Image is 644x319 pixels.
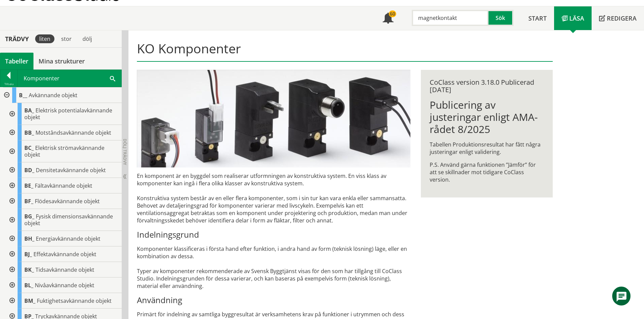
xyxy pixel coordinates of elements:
[412,10,488,26] input: Sök
[24,235,34,242] span: BH_
[35,182,92,189] span: Fältavkännande objekt
[137,70,410,167] img: pilotventiler.jpg
[137,41,552,62] h1: KO Komponenter
[430,141,544,156] p: Tabellen Produktionsresultat har fått några justeringar enligt validering.
[569,14,584,22] span: Läsa
[24,197,33,205] span: BF_
[57,34,76,43] div: stor
[37,297,112,304] span: Fuktighetsavkännande objekt
[592,6,644,30] a: Redigera
[35,129,111,136] span: Motståndsavkännande objekt
[607,14,637,22] span: Redigera
[24,213,34,220] span: BG_
[35,282,94,289] span: Nivåavkännande objekt
[78,34,96,43] div: dölj
[137,230,410,240] h3: Indelningsgrund
[18,70,121,87] div: Komponenter
[24,213,113,227] span: Fysisk dimensionsavkännande objekt
[24,107,112,121] span: Elektrisk potentialavkännande objekt
[488,10,514,26] button: Sök
[521,6,554,30] a: Start
[36,166,106,174] span: Densitetavkännande objekt
[375,6,401,30] a: 60
[24,144,104,158] span: Elektrisk strömavkännande objekt
[36,235,100,242] span: Energiavkännande objekt
[35,34,54,43] div: liten
[24,297,35,304] span: BM_
[24,144,34,152] span: BC_
[137,295,410,305] h3: Användning
[35,266,94,273] span: Tidsavkännande objekt
[1,35,32,43] div: Trädvy
[24,166,34,174] span: BD_
[33,250,96,258] span: Effektavkännande objekt
[389,10,396,17] div: 60
[24,182,33,189] span: BE_
[122,139,128,165] span: Dölj trädvy
[430,99,544,135] h1: Publicering av justeringar enligt AMA-rådet 8/2025
[24,107,34,114] span: BA_
[430,79,544,94] div: CoClass version 3.18.0 Publicerad [DATE]
[35,197,100,205] span: Flödesavkännande objekt
[383,14,393,24] span: Notifikationer
[24,282,33,289] span: BL_
[0,81,17,87] div: Tillbaka
[554,6,592,30] a: Läsa
[33,53,90,70] a: Mina strukturer
[430,161,544,183] p: P.S. Använd gärna funktionen ”Jämför” för att se skillnader mot tidigare CoClass version.
[528,14,547,22] span: Start
[19,91,27,99] span: B__
[24,250,32,258] span: BJ_
[29,91,77,99] span: Avkännande objekt
[24,129,34,136] span: BB_
[110,75,115,82] span: Sök i tabellen
[24,266,34,273] span: BK_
